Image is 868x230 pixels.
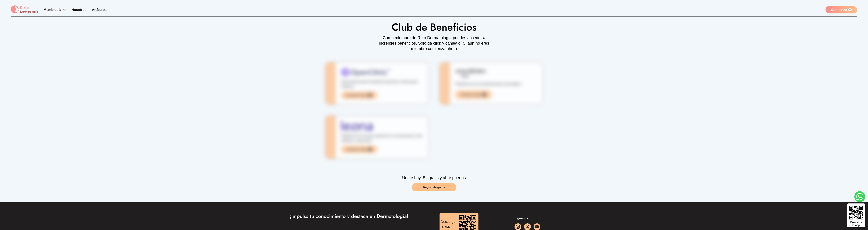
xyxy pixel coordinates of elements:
a: Regístrate gratis [412,183,456,191]
p: Como miembro de Reto Dermatología puedes acceder a increíbles beneficios. Sólo da click y canjéal... [377,35,491,51]
img: logo Reto dermatología [11,5,38,14]
a: Comienza [825,6,857,13]
a: Nosotros [72,8,87,12]
h1: Club de Beneficios [290,17,579,32]
a: whatsapp button [854,191,865,202]
h3: ¡Impulsa tu conocimiento y destaca en Dermatología! [290,213,429,219]
div: Descarga la app [850,221,862,227]
div: Membresía [44,7,66,12]
p: Únete hoy. Es gratis y abre puertas [1,175,867,180]
a: Artículos [92,8,107,12]
p: Síguenos [515,216,579,221]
